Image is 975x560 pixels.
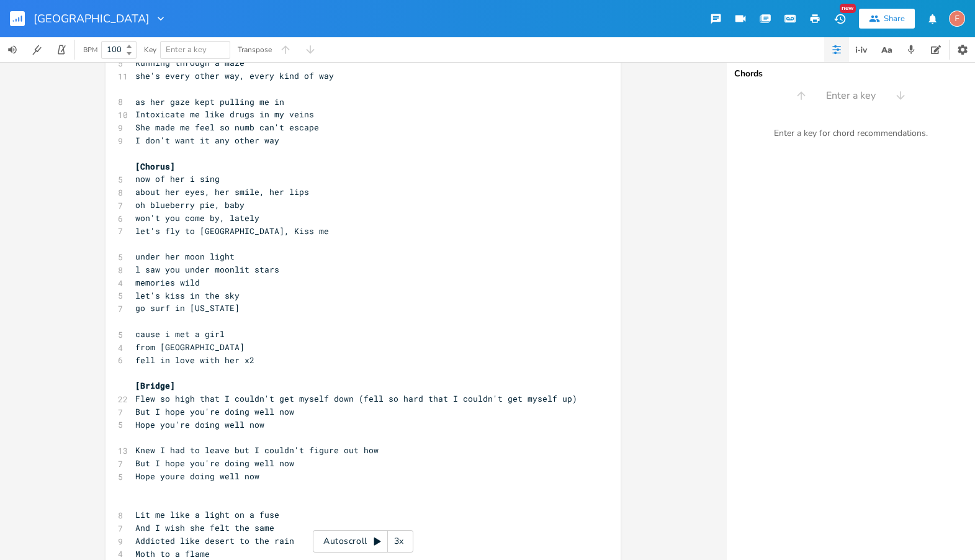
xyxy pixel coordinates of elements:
span: Hope you're doing well now [135,419,264,430]
span: Intoxicate me like drugs in my veins [135,109,314,120]
div: 3x [388,530,410,553]
span: Lit me like a light on a fuse [135,509,279,520]
span: fell in love with her x2 [135,355,254,366]
span: Enter a key [826,89,876,103]
span: But I hope you're doing well now [135,458,294,469]
span: Hope youre doing well now [135,471,259,482]
div: Key [144,46,156,53]
button: Share [859,9,915,29]
span: Flew so high that I couldn't get myself down (fell so hard that I couldn't get myself up) [135,393,577,404]
span: memories wild [135,277,200,288]
span: Moth to a flame [135,548,210,559]
span: under her moon light [135,251,235,262]
span: Addicted like desert to the rain [135,535,294,546]
span: [Chorus] [135,161,175,172]
span: oh blueberry pie, baby [135,199,245,210]
span: But I hope you're doing well now [135,406,294,417]
span: go surf in [US_STATE] [135,302,240,314]
span: Running through a maze [135,57,245,68]
div: BPM [83,47,97,53]
span: let's fly to [GEOGRAPHIC_DATA], Kiss me [135,225,329,237]
span: from [GEOGRAPHIC_DATA] [135,341,245,353]
span: about her eyes, her smile, her lips [135,186,309,197]
span: won't you come by, lately [135,212,259,224]
div: Enter a key for chord recommendations. [727,120,975,147]
span: let's kiss in the sky [135,290,240,301]
span: l saw you under moonlit stars [135,264,279,275]
span: I don't want it any other way [135,135,279,146]
button: New [827,7,852,30]
div: Transpose [238,46,272,53]
div: New [840,4,856,13]
span: [Bridge] [135,380,175,391]
div: Share [884,13,905,24]
div: Chords [734,70,968,78]
span: as her gaze kept pulling me in [135,96,284,107]
span: She made me feel so numb can't escape [135,122,319,133]
span: Enter a key [166,44,207,55]
span: now of her i sing [135,173,220,184]
button: F [949,4,965,33]
span: cause i met a girl [135,328,225,340]
div: fuzzyip [949,11,965,27]
span: she's every other way, every kind of way [135,70,334,81]
span: And I wish she felt the same [135,522,274,533]
div: Autoscroll [313,530,413,553]
span: Knew I had to leave but I couldn't figure out how [135,445,379,456]
span: [GEOGRAPHIC_DATA] [34,13,150,24]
